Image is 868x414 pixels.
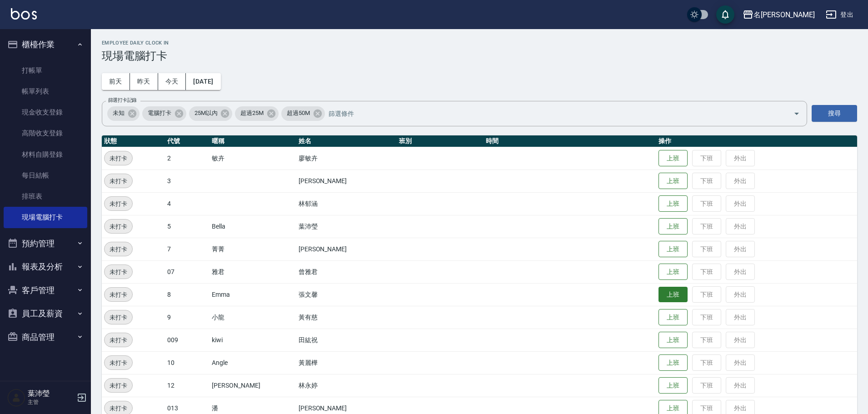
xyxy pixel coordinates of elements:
[165,351,210,374] td: 10
[4,60,87,81] a: 打帳單
[296,147,397,170] td: 廖敏卉
[658,195,688,212] button: 上班
[4,165,87,186] a: 每日結帳
[210,283,296,306] td: Emma
[296,306,397,329] td: 黃有慈
[165,306,210,329] td: 9
[812,105,857,122] button: 搜尋
[4,33,87,56] button: 櫃檯作業
[296,260,397,283] td: 曾雅君
[189,106,233,121] div: 25M以內
[105,290,132,299] span: 未打卡
[210,374,296,397] td: [PERSON_NAME]
[102,73,130,90] button: 前天
[105,176,132,186] span: 未打卡
[165,283,210,306] td: 8
[4,102,87,123] a: 現金收支登錄
[235,109,269,118] span: 超過25M
[4,232,87,255] button: 預約管理
[210,238,296,260] td: 菁菁
[130,73,158,90] button: 昨天
[105,267,132,277] span: 未打卡
[4,302,87,325] button: 員工及薪資
[102,135,165,147] th: 狀態
[11,8,37,20] img: Logo
[210,351,296,374] td: Angle
[189,109,223,118] span: 25M以內
[326,105,778,121] input: 篩選條件
[165,147,210,170] td: 2
[4,255,87,279] button: 報表及分析
[165,192,210,215] td: 4
[716,5,734,24] button: save
[105,335,132,345] span: 未打卡
[102,50,857,62] h3: 現場電腦打卡
[296,215,397,238] td: 葉沛瑩
[28,398,74,406] p: 主管
[102,40,857,46] h2: Employee Daily Clock In
[210,215,296,238] td: Bella
[235,106,279,121] div: 超過25M
[296,192,397,215] td: 林郁涵
[658,264,688,280] button: 上班
[4,325,87,349] button: 商品管理
[142,106,186,121] div: 電腦打卡
[281,106,325,121] div: 超過50M
[658,173,688,190] button: 上班
[210,260,296,283] td: 雅君
[108,97,137,104] label: 篩選打卡記錄
[165,135,210,147] th: 代號
[210,135,296,147] th: 暱稱
[105,358,132,368] span: 未打卡
[739,5,818,24] button: 名[PERSON_NAME]
[105,381,132,390] span: 未打卡
[107,106,140,121] div: 未知
[658,309,688,326] button: 上班
[105,199,132,209] span: 未打卡
[165,374,210,397] td: 12
[105,222,132,231] span: 未打卡
[105,313,132,322] span: 未打卡
[158,73,186,90] button: 今天
[210,147,296,170] td: 敏卉
[4,81,87,102] a: 帳單列表
[296,329,397,351] td: 田紘祝
[165,215,210,238] td: 5
[658,377,688,394] button: 上班
[165,170,210,192] td: 3
[656,135,857,147] th: 操作
[658,354,688,371] button: 上班
[105,404,132,413] span: 未打卡
[165,238,210,260] td: 7
[142,109,177,118] span: 電腦打卡
[658,241,688,258] button: 上班
[296,374,397,397] td: 林永婷
[186,73,220,90] button: [DATE]
[105,154,132,163] span: 未打卡
[165,329,210,351] td: 009
[296,170,397,192] td: [PERSON_NAME]
[28,389,74,398] h5: 葉沛瑩
[296,135,397,147] th: 姓名
[105,244,132,254] span: 未打卡
[753,9,815,20] div: 名[PERSON_NAME]
[107,109,130,118] span: 未知
[658,150,688,167] button: 上班
[4,279,87,302] button: 客戶管理
[296,238,397,260] td: [PERSON_NAME]
[789,106,804,121] button: Open
[658,218,688,235] button: 上班
[296,351,397,374] td: 黃麗樺
[822,6,857,23] button: 登出
[4,144,87,165] a: 材料自購登錄
[658,287,688,303] button: 上班
[7,389,25,407] img: Person
[658,332,688,349] button: 上班
[4,207,87,228] a: 現場電腦打卡
[296,283,397,306] td: 張文馨
[484,135,657,147] th: 時間
[397,135,483,147] th: 班別
[4,123,87,144] a: 高階收支登錄
[281,109,315,118] span: 超過50M
[4,186,87,207] a: 排班表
